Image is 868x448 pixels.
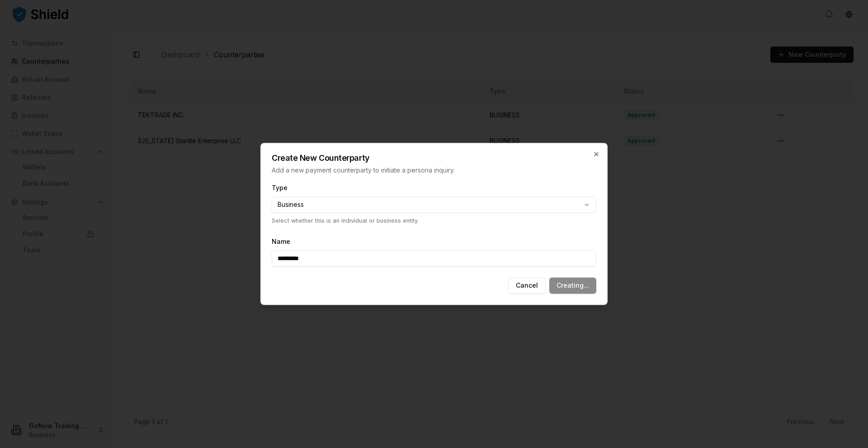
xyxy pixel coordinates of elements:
[272,166,596,175] p: Add a new payment counterparty to initiate a persona inquiry.
[272,154,596,162] h2: Create New Counterparty
[508,278,546,294] button: Cancel
[272,184,288,191] label: Type
[272,216,596,225] p: Select whether this is an individual or business entity.
[272,238,290,246] label: Name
